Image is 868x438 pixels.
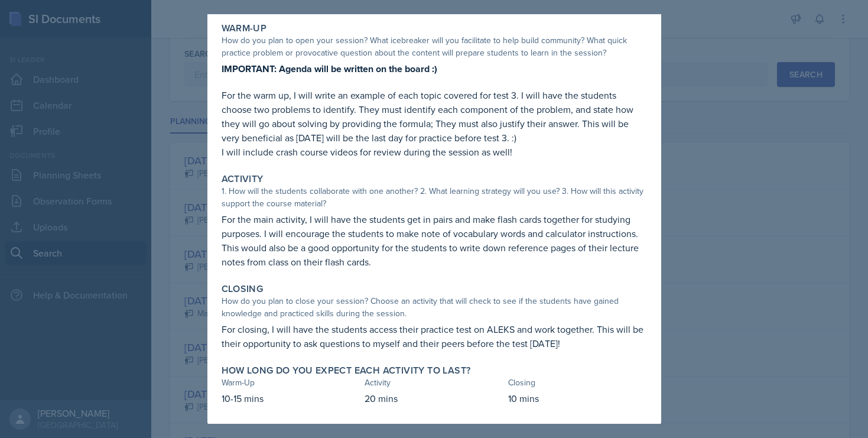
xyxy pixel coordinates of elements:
div: How do you plan to close your session? Choose an activity that will check to see if the students ... [222,295,647,320]
div: Activity [365,377,503,389]
label: Warm-Up [222,22,267,34]
label: How long do you expect each activity to last? [222,365,471,377]
p: For the warm up, I will write an example of each topic covered for test 3. I will have the studen... [222,88,647,145]
div: Closing [508,377,647,389]
strong: IMPORTANT: Agenda will be written on the board :) [222,62,437,76]
p: For the main activity, I will have the students get in pairs and make flash cards together for st... [222,212,647,269]
div: How do you plan to open your session? What icebreaker will you facilitate to help build community... [222,34,647,59]
p: 10 mins [508,391,647,405]
div: 1. How will the students collaborate with one another? 2. What learning strategy will you use? 3.... [222,185,647,210]
label: Activity [222,173,264,185]
p: 20 mins [365,391,503,405]
label: Closing [222,283,264,295]
p: 10-15 mins [222,391,360,405]
div: Warm-Up [222,377,360,389]
p: For closing, I will have the students access their practice test on ALEKS and work together. This... [222,322,647,351]
p: I will include crash course videos for review during the session as well! [222,145,647,159]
